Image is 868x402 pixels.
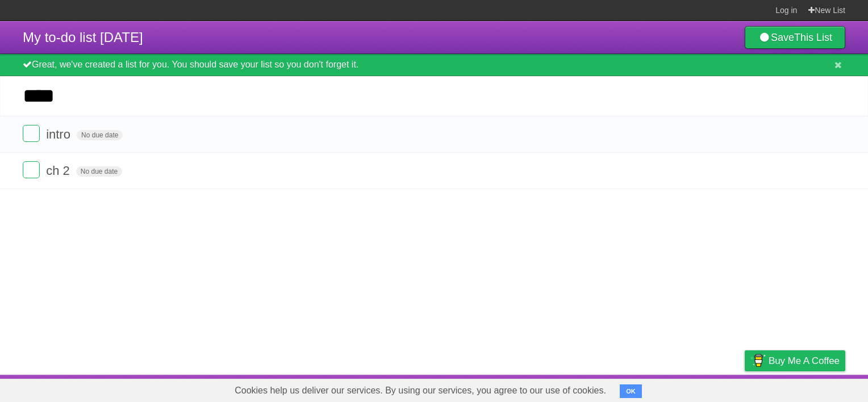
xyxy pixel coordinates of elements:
a: Buy me a coffee [745,350,845,371]
a: Developers [631,378,677,399]
a: About [594,378,617,399]
span: Buy me a coffee [769,351,840,371]
span: No due date [77,130,123,140]
span: Cookies help us deliver our services. By using our services, you agree to our use of cookies. [223,379,617,402]
label: Done [23,125,40,142]
a: Privacy [730,378,759,399]
span: No due date [76,166,122,177]
span: ch 2 [46,164,73,178]
b: This List [794,32,832,43]
a: SaveThis List [745,26,845,49]
span: My to-do list [DATE] [23,30,143,45]
button: OK [620,384,642,398]
img: Buy me a coffee [750,351,766,370]
a: Suggest a feature [774,378,845,399]
label: Done [23,161,40,178]
a: Terms [691,378,716,399]
span: intro [46,127,73,141]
